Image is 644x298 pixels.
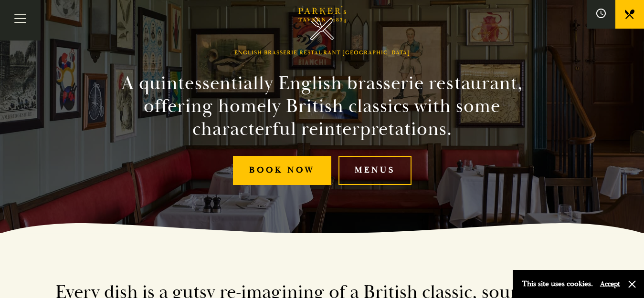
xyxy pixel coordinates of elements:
[627,279,637,289] button: Close and accept
[600,279,620,288] button: Accept
[522,277,593,291] p: This site uses cookies.
[310,17,334,40] img: Parker's Tavern Brasserie Cambridge
[234,50,410,56] h1: English Brasserie Restaurant [GEOGRAPHIC_DATA]
[338,156,412,185] a: Menus
[105,72,540,141] h2: A quintessentially English brasserie restaurant, offering homely British classics with some chara...
[233,156,331,185] a: Book Now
